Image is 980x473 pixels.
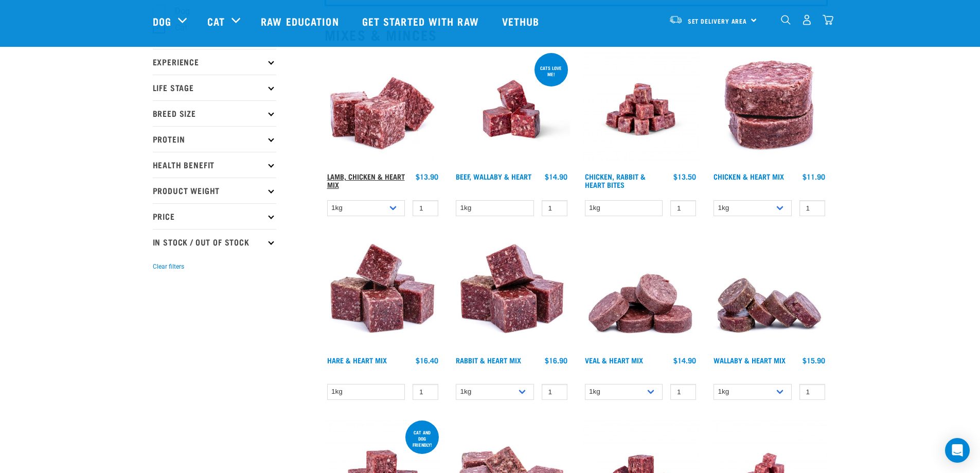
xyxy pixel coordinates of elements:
span: Set Delivery Area [688,19,747,23]
img: Chicken Rabbit Heart 1609 [582,51,699,168]
img: 1152 Veal Heart Medallions 01 [582,235,699,352]
div: Open Intercom Messenger [945,438,970,463]
input: 1 [670,200,696,216]
input: 1 [542,384,567,400]
img: Chicken and Heart Medallions [711,51,828,168]
img: Raw Essentials 2024 July2572 Beef Wallaby Heart [453,51,570,168]
a: Chicken, Rabbit & Heart Bites [585,174,646,186]
div: Cats love me! [534,60,568,82]
a: Rabbit & Heart Mix [456,358,521,362]
img: 1087 Rabbit Heart Cubes 01 [453,235,570,352]
img: home-icon-1@2x.png [781,15,791,25]
img: 1124 Lamb Chicken Heart Mix 01 [325,51,441,168]
a: Hare & Heart Mix [327,358,387,362]
div: $16.90 [545,356,567,364]
p: Product Weight [153,178,276,203]
div: $14.90 [545,172,567,181]
div: $14.90 [673,356,696,364]
p: Price [153,203,276,229]
a: Dog [153,13,171,29]
a: Lamb, Chicken & Heart Mix [327,174,405,186]
input: 1 [799,200,825,216]
div: $15.90 [803,356,825,364]
img: Pile Of Cubed Hare Heart For Pets [325,235,441,352]
a: Chicken & Heart Mix [714,174,784,178]
input: 1 [542,200,567,216]
a: Vethub [492,1,553,42]
img: home-icon@2x.png [823,14,833,25]
p: Breed Size [153,100,276,126]
input: 1 [670,384,696,400]
input: 1 [413,384,438,400]
img: van-moving.png [669,15,683,24]
a: Raw Education [251,1,351,42]
input: 1 [799,384,825,400]
input: 1 [413,200,438,216]
a: Wallaby & Heart Mix [714,358,786,362]
p: Experience [153,49,276,75]
div: $13.50 [673,172,696,181]
p: Life Stage [153,75,276,100]
button: Clear filters [153,262,184,271]
a: Cat [207,13,225,29]
div: $13.90 [416,172,438,181]
p: In Stock / Out Of Stock [153,229,276,255]
img: user.png [801,14,812,25]
p: Protein [153,126,276,152]
a: Beef, Wallaby & Heart [456,174,531,178]
a: Get started with Raw [352,1,492,42]
div: $11.90 [803,172,825,181]
img: 1093 Wallaby Heart Medallions 01 [711,235,828,352]
a: Veal & Heart Mix [585,358,643,362]
p: Health Benefit [153,152,276,178]
div: cat and dog friendly! [405,425,439,452]
div: $16.40 [416,356,438,364]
